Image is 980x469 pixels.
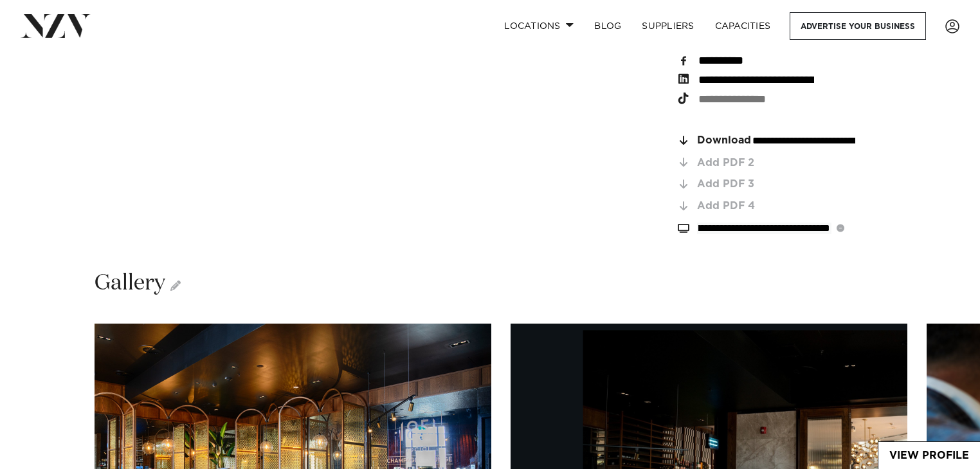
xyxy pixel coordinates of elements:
[494,12,584,40] a: Locations
[631,12,704,40] a: SUPPLIERS
[697,135,751,146] span: Download
[790,12,926,40] a: Advertise your business
[697,158,885,169] div: Add PDF 2
[705,12,781,40] a: Capacities
[676,201,885,212] a: Add PDF 4
[697,201,885,212] div: Add PDF 4
[676,157,885,169] a: Add PDF 2
[21,14,91,37] img: nzv-logo.png
[878,442,980,469] a: View Profile
[95,269,181,298] h2: Gallery
[676,179,885,190] a: Add PDF 3
[697,179,885,190] div: Add PDF 3
[584,12,631,40] a: BLOG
